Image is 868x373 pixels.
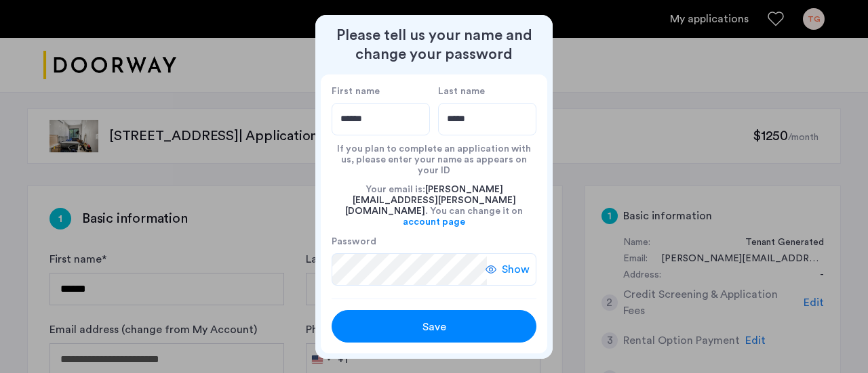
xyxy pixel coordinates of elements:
[332,176,536,236] div: Your email is: . You can change it on
[332,236,497,248] label: Password
[332,297,536,310] div: One uppercase character
[502,261,530,278] span: Show
[332,310,536,343] button: button
[422,319,446,335] span: Save
[332,85,430,97] label: First name
[438,85,536,97] label: Last name
[321,26,547,64] h2: Please tell us your name and change your password
[332,135,536,176] div: If you plan to complete an application with us, please enter your name as appears on your ID
[345,185,516,216] span: [PERSON_NAME][EMAIL_ADDRESS][PERSON_NAME][DOMAIN_NAME]
[403,217,465,227] a: account page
